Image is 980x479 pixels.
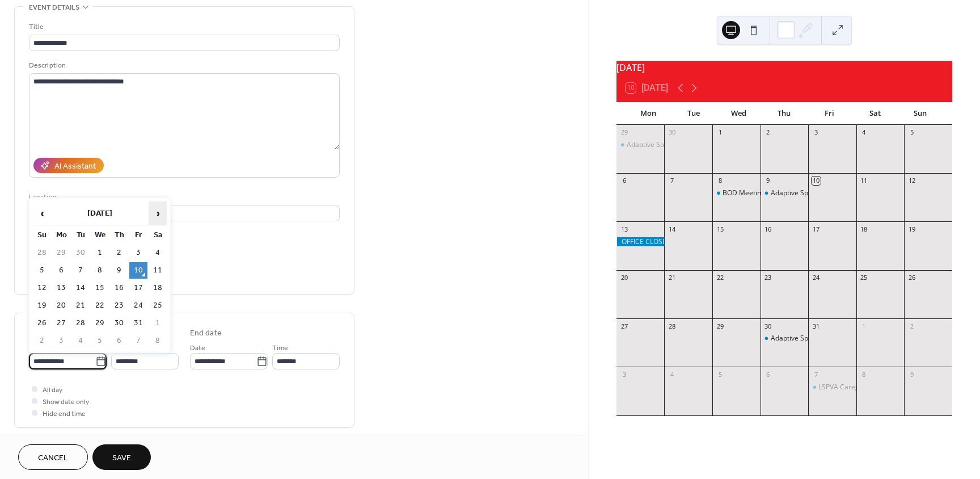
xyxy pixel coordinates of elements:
[129,315,147,331] td: 31
[716,177,724,185] div: 8
[33,262,51,279] td: 5
[33,297,51,314] td: 19
[112,452,131,464] span: Save
[38,452,68,464] span: Cancel
[33,158,104,173] button: AI Assistant
[812,225,820,233] div: 17
[898,102,943,125] div: Sun
[52,297,70,314] td: 20
[71,227,90,243] th: Tu
[18,444,88,470] button: Cancel
[91,297,109,314] td: 22
[620,274,628,282] div: 20
[671,102,716,125] div: Tue
[110,227,128,243] th: Th
[620,322,628,330] div: 27
[33,333,51,349] td: 2
[71,262,90,279] td: 7
[860,177,868,185] div: 11
[668,274,676,282] div: 21
[764,225,772,233] div: 16
[43,396,89,408] span: Show date only
[668,177,676,185] div: 7
[54,161,96,173] div: AI Assistant
[668,128,676,137] div: 30
[812,322,820,330] div: 31
[52,201,147,226] th: [DATE]
[712,188,761,198] div: BOD Meeting
[761,188,809,198] div: Adaptive Sports & Rec with Caressa
[129,297,147,314] td: 24
[860,225,868,233] div: 18
[907,128,916,137] div: 5
[129,227,147,243] th: Fr
[110,280,128,296] td: 16
[91,262,109,279] td: 8
[620,177,628,185] div: 6
[91,315,109,331] td: 29
[762,102,807,125] div: Thu
[716,274,724,282] div: 22
[764,274,772,282] div: 23
[91,245,109,261] td: 1
[149,245,167,261] td: 4
[716,128,724,137] div: 1
[190,327,222,339] div: End date
[860,274,868,282] div: 25
[43,408,86,420] span: Hide end time
[91,280,109,296] td: 15
[860,128,868,137] div: 4
[808,383,856,392] div: LSPVA Caregiver's Luncheon
[33,315,51,331] td: 26
[807,102,852,125] div: Fri
[71,333,90,349] td: 4
[110,333,128,349] td: 6
[627,140,739,150] div: Adaptive Sports & Rec with Caressa
[43,384,62,396] span: All day
[764,322,772,330] div: 30
[33,280,51,296] td: 12
[110,315,128,331] td: 30
[860,370,868,379] div: 8
[149,262,167,279] td: 11
[71,297,90,314] td: 21
[907,322,916,330] div: 2
[812,128,820,137] div: 3
[818,383,909,392] div: LSPVA Caregiver's Luncheon
[52,227,70,243] th: Mo
[129,280,147,296] td: 17
[852,102,898,125] div: Sat
[620,128,628,137] div: 29
[860,322,868,330] div: 1
[668,225,676,233] div: 14
[716,370,724,379] div: 5
[272,342,288,354] span: Time
[110,245,128,261] td: 2
[764,370,772,379] div: 6
[907,177,916,185] div: 12
[716,102,762,125] div: Wed
[33,245,51,261] td: 28
[71,245,90,261] td: 30
[129,262,147,279] td: 10
[907,370,916,379] div: 9
[129,333,147,349] td: 7
[29,60,337,72] div: Description
[716,322,724,330] div: 29
[907,225,916,233] div: 19
[771,334,883,343] div: Adaptive Sports & Rec with Caressa
[29,21,337,33] div: Title
[92,444,151,470] button: Save
[190,342,205,354] span: Date
[149,297,167,314] td: 25
[668,370,676,379] div: 4
[149,280,167,296] td: 18
[29,2,79,14] span: Event details
[764,177,772,185] div: 9
[110,297,128,314] td: 23
[52,245,70,261] td: 29
[52,315,70,331] td: 27
[616,61,952,74] div: [DATE]
[668,322,676,330] div: 28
